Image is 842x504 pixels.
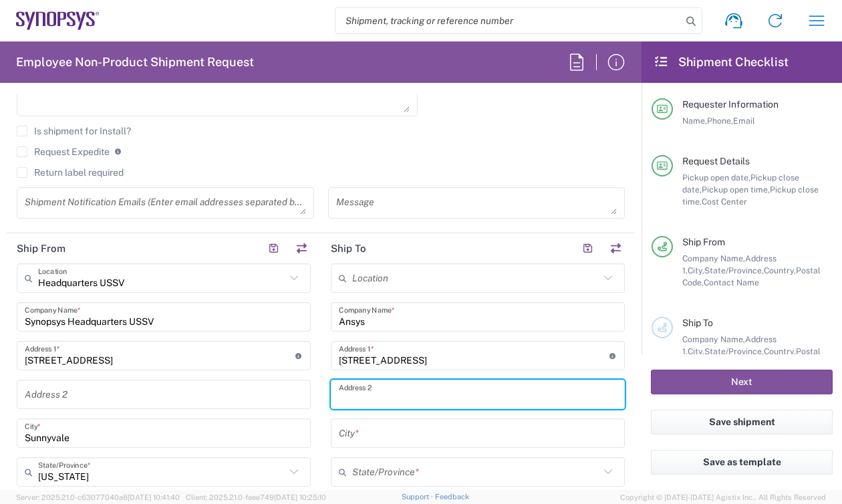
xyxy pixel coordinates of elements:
span: State/Province, [704,346,764,356]
span: Company Name, [682,334,745,344]
label: Is shipment for Install? [17,126,131,136]
a: Feedback [435,493,469,501]
span: Copyright © [DATE]-[DATE] Agistix Inc., All Rights Reserved [620,491,826,503]
a: Support [402,493,435,501]
span: Name, [682,116,707,126]
span: [DATE] 10:41:40 [128,493,180,501]
span: Requester Information [682,99,779,110]
span: Request Details [682,156,750,166]
span: State/Province, [704,265,764,275]
span: Company Name, [682,253,745,263]
span: Country, [764,265,796,275]
span: Phone, [707,116,733,126]
input: Shipment, tracking or reference number [335,8,682,33]
span: Pickup open date, [682,172,750,182]
button: Save shipment [651,410,833,434]
span: Pickup open time, [702,184,770,195]
h2: Ship From [17,242,65,255]
h2: Shipment Checklist [654,54,789,70]
span: Contact Name [704,277,759,287]
span: Cost Center [702,197,747,207]
span: City, [688,265,704,275]
span: Ship From [682,237,725,247]
span: City, [688,346,704,356]
span: Email [733,116,755,126]
h2: Ship To [331,242,366,255]
span: Client: 2025.21.0-faee749 [186,493,326,501]
span: [DATE] 10:25:10 [274,493,326,501]
button: Save as template [651,450,833,475]
h2: Employee Non-Product Shipment Request [16,54,254,70]
span: Server: 2025.21.0-c63077040a8 [16,493,180,501]
span: Country, [764,346,796,356]
button: Next [651,370,833,394]
span: Ship To [682,318,713,328]
label: Request Expedite [17,146,110,157]
label: Return label required [17,167,124,178]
